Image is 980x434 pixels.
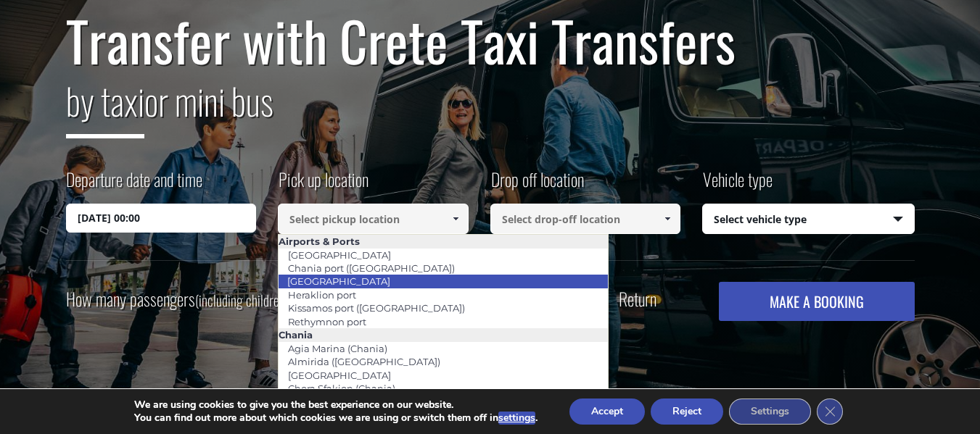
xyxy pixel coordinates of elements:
a: Chania port ([GEOGRAPHIC_DATA]) [279,258,464,278]
p: You can find out more about which cookies we are using or switch them off in . [134,412,538,425]
li: Airports & Ports [279,235,608,248]
li: Chania [279,328,608,341]
a: Show All Items [656,204,680,234]
a: [GEOGRAPHIC_DATA] [279,245,400,265]
span: by taxi [66,73,144,138]
button: Close GDPR Cookie Banner [817,398,843,425]
a: Almirida ([GEOGRAPHIC_DATA]) [279,351,450,372]
label: Return [619,290,656,308]
label: Departure date and time [66,167,202,204]
a: [GEOGRAPHIC_DATA] [278,271,400,291]
label: Drop off location [490,167,584,204]
input: Select drop-off location [490,204,681,234]
button: Settings [729,398,811,425]
button: MAKE A BOOKING [719,282,914,321]
span: Select vehicle type [703,204,914,235]
a: Show All Items [443,204,467,234]
button: Reject [651,398,723,425]
h1: Transfer with Crete Taxi Transfers [66,10,915,71]
p: We are using cookies to give you the best experience on our website. [134,398,538,412]
input: Select pickup location [278,204,469,234]
label: Vehicle type [702,167,773,204]
a: [GEOGRAPHIC_DATA] [279,365,400,385]
label: How many passengers ? [66,282,297,317]
a: Rethymnon port [279,312,376,332]
a: Agia Marina (Chania) [279,338,397,359]
button: Accept [569,398,645,425]
small: (including children) [195,289,289,311]
label: Pick up location [278,167,368,204]
button: settings [498,412,535,425]
h2: or mini bus [66,71,915,149]
a: Heraklion port [279,285,366,305]
a: Kissamos port ([GEOGRAPHIC_DATA]) [279,298,474,318]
